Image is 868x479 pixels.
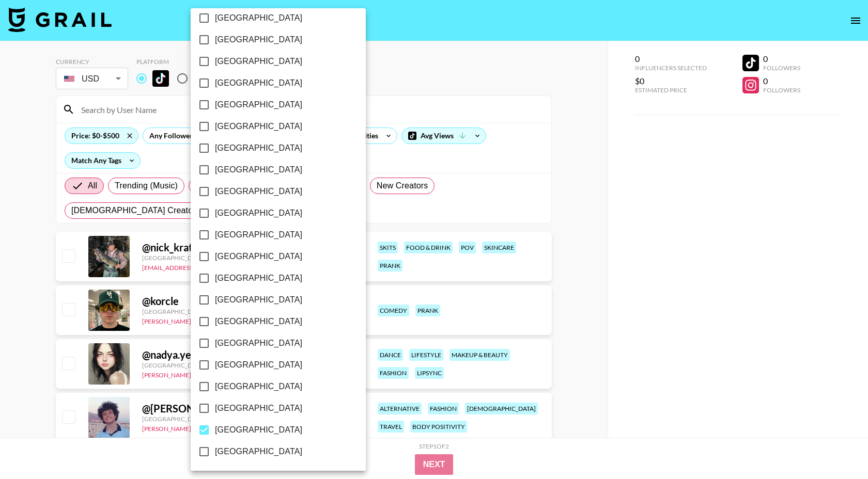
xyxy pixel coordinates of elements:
span: [GEOGRAPHIC_DATA] [215,120,302,133]
span: [GEOGRAPHIC_DATA] [215,164,302,176]
span: [GEOGRAPHIC_DATA] [215,142,302,154]
span: [GEOGRAPHIC_DATA] [215,207,302,219]
span: [GEOGRAPHIC_DATA] [215,185,302,198]
span: [GEOGRAPHIC_DATA] [215,359,302,371]
span: [GEOGRAPHIC_DATA] [215,402,302,414]
span: [GEOGRAPHIC_DATA] [215,55,302,68]
span: [GEOGRAPHIC_DATA] [215,380,302,393]
span: [GEOGRAPHIC_DATA] [215,12,302,24]
span: [GEOGRAPHIC_DATA] [215,315,302,328]
span: [GEOGRAPHIC_DATA] [215,34,302,46]
span: [GEOGRAPHIC_DATA] [215,272,302,284]
span: [GEOGRAPHIC_DATA] [215,337,302,349]
span: [GEOGRAPHIC_DATA] [215,424,302,436]
span: [GEOGRAPHIC_DATA] [215,445,302,458]
span: [GEOGRAPHIC_DATA] [215,250,302,263]
span: [GEOGRAPHIC_DATA] [215,77,302,89]
span: [GEOGRAPHIC_DATA] [215,99,302,111]
span: [GEOGRAPHIC_DATA] [215,229,302,241]
span: [GEOGRAPHIC_DATA] [215,294,302,306]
